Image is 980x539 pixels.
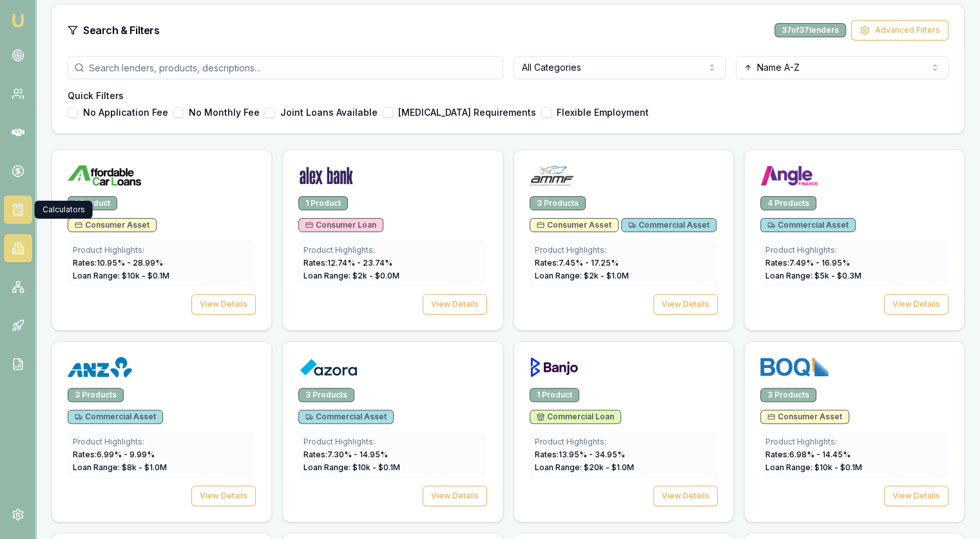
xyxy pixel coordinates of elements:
a: ANZ logo3 ProductsCommercial AssetProduct Highlights:Rates:6.99% - 9.99%Loan Range: $8k - $1.0MVi... [52,341,272,522]
button: Advanced Filters [851,20,948,41]
span: Rates: 7.45 % - 17.25 % [535,258,619,268]
div: Product Highlights: [73,245,251,255]
span: Rates: 7.49 % - 16.95 % [765,258,850,268]
label: No Monthly Fee [189,108,260,117]
label: [MEDICAL_DATA] Requirements [398,108,536,117]
div: 3 Products [298,388,354,402]
span: Loan Range: $ 10 k - $ 0.1 M [303,462,400,472]
a: Azora logo3 ProductsCommercial AssetProduct Highlights:Rates:7.30% - 14.95%Loan Range: $10k - $0.... [282,341,503,522]
img: Alex Bank logo [298,165,354,186]
span: Loan Range: $ 10 k - $ 0.1 M [765,462,862,472]
span: Commercial Asset [767,220,849,230]
div: 1 Product [68,196,117,210]
span: Loan Range: $ 10 k - $ 0.1 M [73,271,169,280]
button: View Details [884,294,948,315]
div: 3 Products [530,196,586,210]
span: Consumer Asset [537,220,611,230]
button: View Details [191,486,256,506]
span: Consumer Asset [75,220,149,230]
span: Rates: 6.98 % - 14.45 % [765,450,850,459]
button: View Details [423,294,487,315]
a: Banjo logo1 ProductCommercial LoanProduct Highlights:Rates:13.95% - 34.95%Loan Range: $20k - $1.0... [514,341,734,522]
span: Consumer Loan [305,220,376,230]
label: Joint Loans Available [280,108,378,117]
span: Rates: 12.74 % - 23.74 % [303,258,392,268]
span: Loan Range: $ 5 k - $ 0.3 M [765,271,861,280]
span: Loan Range: $ 2 k - $ 0.0 M [303,271,399,280]
div: Product Highlights: [535,245,713,255]
img: AMMF logo [530,165,574,186]
a: Affordable Car Loans logo1 ProductConsumer AssetProduct Highlights:Rates:10.95% - 28.99%Loan Rang... [52,149,272,331]
span: Commercial Loan [537,412,614,422]
div: Product Highlights: [303,245,481,255]
h3: Search & Filters [83,23,160,38]
img: Angle Finance logo [760,165,819,186]
div: Calculators [35,201,93,219]
span: Rates: 7.30 % - 14.95 % [303,450,388,459]
span: Consumer Asset [767,412,842,422]
button: View Details [423,486,487,506]
div: 3 Products [68,388,124,402]
span: Commercial Asset [628,220,709,230]
div: Product Highlights: [73,437,251,447]
h4: Quick Filters [68,89,948,102]
label: Flexible Employment [557,108,649,117]
a: AMMF logo3 ProductsConsumer AssetCommercial AssetProduct Highlights:Rates:7.45% - 17.25%Loan Rang... [514,149,734,331]
img: Banjo logo [530,357,579,378]
img: emu-icon-u.png [10,13,26,28]
img: BOQ Finance logo [760,357,829,378]
span: Commercial Asset [305,412,387,422]
img: ANZ logo [68,357,132,378]
span: Loan Range: $ 2 k - $ 1.0 M [535,271,629,280]
label: No Application Fee [83,108,168,117]
span: Rates: 6.99 % - 9.99 % [73,450,155,459]
div: Product Highlights: [303,437,481,447]
span: Loan Range: $ 20 k - $ 1.0 M [535,462,634,472]
span: Rates: 10.95 % - 28.99 % [73,258,163,268]
img: Azora logo [298,357,358,378]
span: Commercial Asset [75,412,156,422]
input: Search lenders, products, descriptions... [68,56,503,79]
div: 1 Product [530,388,579,402]
button: View Details [653,294,718,315]
div: Product Highlights: [765,245,943,255]
button: View Details [191,294,256,315]
span: Rates: 13.95 % - 34.95 % [535,450,625,459]
button: View Details [653,486,718,506]
div: 3 Products [760,388,816,402]
div: 4 Products [760,196,816,210]
a: Alex Bank logo1 ProductConsumer LoanProduct Highlights:Rates:12.74% - 23.74%Loan Range: $2k - $0.... [282,149,503,331]
div: Product Highlights: [535,437,713,447]
div: Product Highlights: [765,437,943,447]
div: 1 Product [298,196,348,210]
span: Loan Range: $ 8 k - $ 1.0 M [73,462,167,472]
a: BOQ Finance logo3 ProductsConsumer AssetProduct Highlights:Rates:6.98% - 14.45%Loan Range: $10k -... [744,341,965,522]
img: Affordable Car Loans logo [68,165,141,186]
button: View Details [884,486,948,506]
div: 37 of 37 lenders [774,23,846,37]
a: Angle Finance logo4 ProductsCommercial AssetProduct Highlights:Rates:7.49% - 16.95%Loan Range: $5... [744,149,965,331]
